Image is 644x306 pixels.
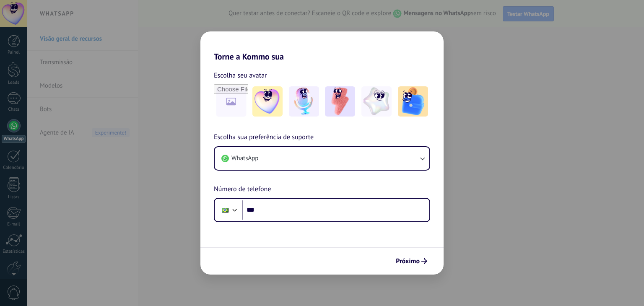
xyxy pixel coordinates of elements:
span: Número de telefone [214,184,271,195]
button: Próximo [392,254,431,268]
span: Escolha seu avatar [214,70,267,81]
span: Escolha sua preferência de suporte [214,132,314,143]
span: Próximo [396,258,420,264]
img: -5.jpeg [398,86,428,117]
img: -2.jpeg [289,86,319,117]
img: -4.jpeg [361,86,392,117]
button: WhatsApp [215,147,429,170]
img: -3.jpeg [325,86,355,117]
div: Brazil: + 55 [217,201,233,219]
span: WhatsApp [231,154,258,163]
h2: Torne a Kommo sua [200,31,444,62]
img: -1.jpeg [252,86,283,117]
